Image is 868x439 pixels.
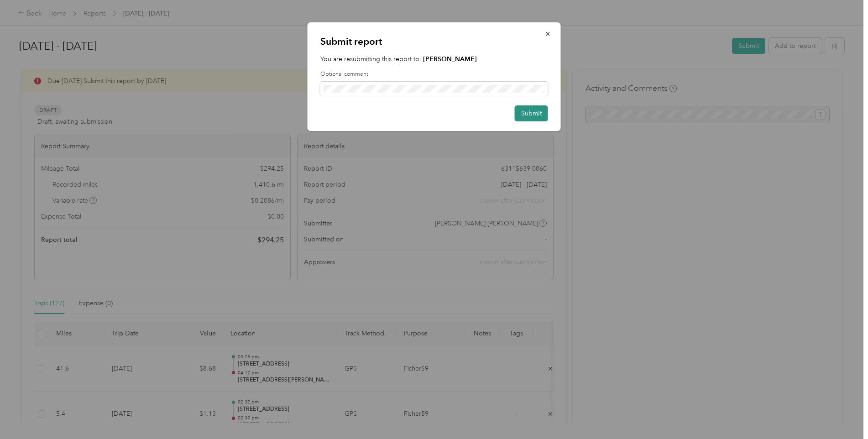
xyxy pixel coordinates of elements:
[320,70,548,78] label: Optional comment
[817,388,868,439] iframe: Everlance-gr Chat Button Frame
[423,55,477,63] strong: [PERSON_NAME]
[320,54,548,64] p: You are resubmitting this report to:
[320,35,548,48] p: Submit report
[515,105,548,121] button: Submit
